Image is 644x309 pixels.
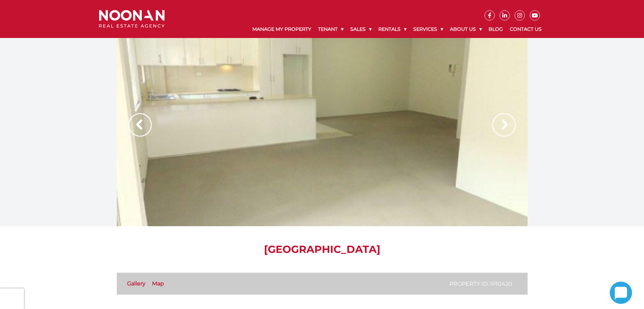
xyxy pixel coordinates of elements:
h1: [GEOGRAPHIC_DATA] [117,243,528,256]
a: Rentals [375,21,410,38]
a: Gallery [127,280,146,287]
a: Map [152,280,164,287]
img: Noonan Real Estate Agency [99,10,165,28]
a: Blog [485,21,506,38]
a: Services [410,21,446,38]
a: Contact Us [506,21,545,38]
a: About Us [446,21,485,38]
a: Manage My Property [249,21,315,38]
img: Arrow slider [128,113,152,137]
p: Property ID: 1P10420 [450,280,512,288]
a: Sales [347,21,375,38]
img: Arrow slider [492,113,516,137]
a: Tenant [315,21,347,38]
